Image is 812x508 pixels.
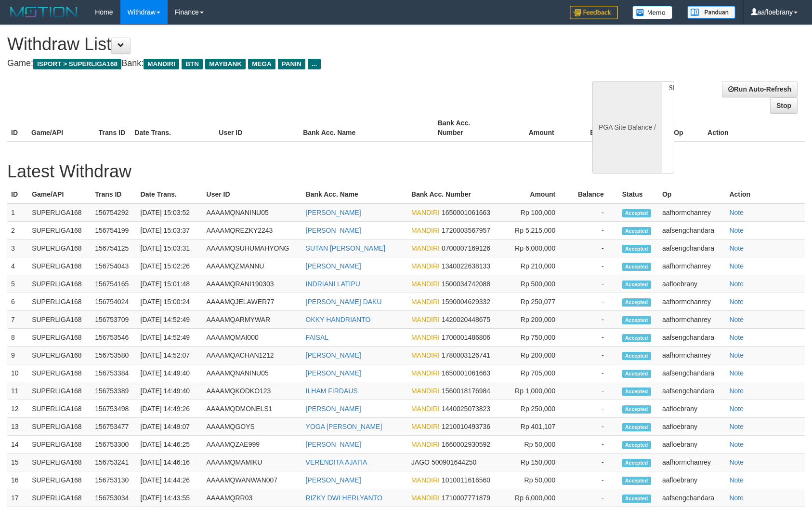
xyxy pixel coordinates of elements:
td: Rp 750,000 [509,329,570,347]
td: - [570,364,618,382]
span: BTN [182,59,203,69]
th: Op [670,114,704,142]
td: 156754043 [91,257,136,275]
a: Note [729,476,744,484]
span: MANDIRI [411,334,440,341]
td: SUPERLIGA168 [28,347,91,364]
td: - [570,329,618,347]
img: MOTION_logo.png [7,5,80,19]
span: MANDIRI [411,209,440,216]
td: [DATE] 15:00:24 [137,293,203,311]
td: 156753034 [91,489,136,507]
td: Rp 705,000 [509,364,570,382]
td: - [570,471,618,489]
span: Accepted [622,227,651,235]
th: Action [704,114,805,142]
td: 12 [7,400,28,418]
td: Rp 250,000 [509,400,570,418]
a: Note [729,351,744,359]
td: Rp 50,000 [509,436,570,454]
td: - [570,347,618,364]
th: Action [725,186,805,203]
td: 15 [7,454,28,471]
td: aafloebrany [658,471,726,489]
td: - [570,454,618,471]
span: 1700001486806 [442,334,490,341]
span: 1210010493736 [442,423,490,430]
h1: Withdraw List [7,35,532,54]
td: aafhormchanrey [658,293,726,311]
td: - [570,311,618,329]
span: Accepted [622,495,651,503]
span: Accepted [622,245,651,253]
th: Bank Acc. Number [434,114,501,142]
td: AAAAMQRANI190303 [203,275,302,293]
span: 1650001061663 [442,369,490,377]
span: MANDIRI [411,441,440,448]
td: [DATE] 14:49:40 [137,382,203,400]
div: PGA Site Balance / [592,81,662,174]
td: SUPERLIGA168 [28,257,91,275]
span: ... [308,59,321,69]
td: aafsengchandara [658,364,726,382]
th: Bank Acc. Number [407,186,509,203]
td: SUPERLIGA168 [28,454,91,471]
a: [PERSON_NAME] [306,405,361,413]
span: Accepted [622,316,651,324]
th: Date Trans. [131,114,215,142]
span: MANDIRI [411,280,440,288]
a: Note [729,494,744,502]
td: 156754125 [91,240,136,257]
th: Bank Acc. Name [302,186,407,203]
td: SUPERLIGA168 [28,382,91,400]
a: [PERSON_NAME] [306,351,361,359]
td: Rp 200,000 [509,347,570,364]
a: [PERSON_NAME] DAKU [306,298,382,306]
h1: Latest Withdraw [7,162,805,181]
span: MANDIRI [144,59,179,69]
span: MANDIRI [411,262,440,270]
a: [PERSON_NAME] [306,262,361,270]
td: 10 [7,364,28,382]
span: Accepted [622,441,651,449]
td: 156753130 [91,471,136,489]
th: User ID [215,114,299,142]
a: [PERSON_NAME] [306,476,361,484]
th: Status [618,186,658,203]
img: Button%20Memo.svg [632,6,673,19]
span: 1340022638133 [442,262,490,270]
td: [DATE] 15:03:31 [137,240,203,257]
td: aafhormchanrey [658,203,726,222]
th: ID [7,186,28,203]
td: [DATE] 14:49:26 [137,400,203,418]
a: Note [729,441,744,448]
span: MAYBANK [205,59,246,69]
td: - [570,222,618,240]
td: SUPERLIGA168 [28,436,91,454]
td: 156754199 [91,222,136,240]
span: 1780003126741 [442,351,490,359]
td: AAAAMQJELAWER77 [203,293,302,311]
td: - [570,257,618,275]
td: 156754292 [91,203,136,222]
td: - [570,418,618,436]
h4: Game: Bank: [7,59,532,68]
td: [DATE] 14:52:49 [137,311,203,329]
td: 5 [7,275,28,293]
td: 156753546 [91,329,136,347]
td: 8 [7,329,28,347]
img: Feedback.jpg [570,6,618,19]
a: Note [729,280,744,288]
a: Note [729,369,744,377]
span: 1500034742088 [442,280,490,288]
td: - [570,382,618,400]
a: Note [729,423,744,430]
td: [DATE] 14:43:55 [137,489,203,507]
span: MANDIRI [411,476,440,484]
span: 1010011616560 [442,476,490,484]
td: - [570,436,618,454]
th: Balance [569,114,630,142]
span: Accepted [622,477,651,485]
td: aafhormchanrey [658,347,726,364]
td: 17 [7,489,28,507]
